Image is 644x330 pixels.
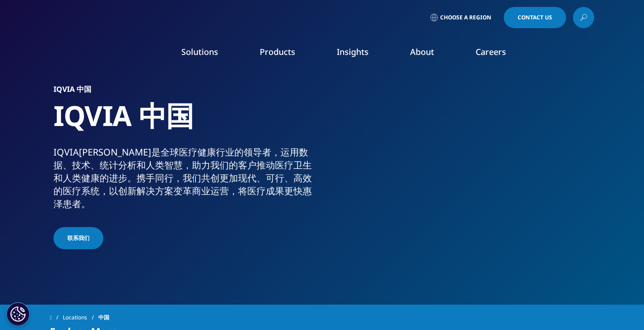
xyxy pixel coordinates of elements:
span: Contact Us [518,15,552,20]
h6: IQVIA 中国 [54,85,319,98]
h1: IQVIA 中国 [54,98,319,146]
a: Careers [476,46,506,57]
a: Products [260,46,295,57]
a: Contact Us [504,7,566,28]
span: 中国 [98,309,109,326]
img: 051_doctors-reviewing-information-on-tablet.jpg [344,85,591,270]
nav: Primary [127,32,594,76]
span: Choose a Region [440,14,491,21]
button: Cookies Settings [6,302,30,325]
a: Insights [337,46,369,57]
div: IQVIA[PERSON_NAME]是全球医疗健康行业的领导者，运用数据、技术、统计分析和人类智慧，助力我们的客户推动医疗卫生和人类健康的进步。携手同行，我们共创更加现代、可行、高效的医疗系统，... [54,146,319,210]
a: Solutions [181,46,218,57]
a: 联系我们 [54,227,103,249]
a: About [410,46,434,57]
a: Locations [63,309,98,326]
span: 联系我们 [67,234,89,242]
